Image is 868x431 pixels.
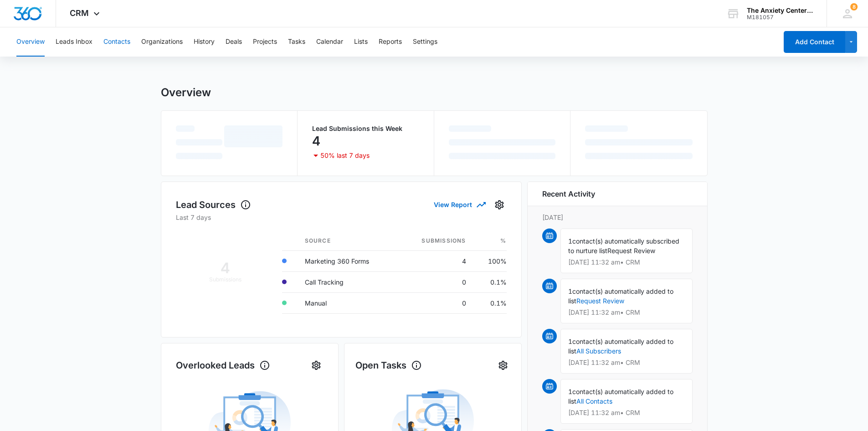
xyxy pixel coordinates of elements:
[312,125,419,132] p: Lead Submissions this Week
[542,188,595,199] h6: Recent Activity
[309,358,324,373] button: Settings
[176,213,507,222] p: Last 7 days
[398,231,473,251] th: Submissions
[542,213,693,222] p: [DATE]
[298,271,398,292] td: Call Tracking
[355,358,422,372] h1: Open Tasks
[568,237,572,245] span: 1
[316,27,343,57] button: Calendar
[568,309,685,316] p: [DATE] 11:32 am • CRM
[226,27,242,57] button: Deals
[16,27,45,57] button: Overview
[473,271,507,292] td: 0.1%
[298,250,398,271] td: Marketing 360 Forms
[568,388,572,395] span: 1
[70,8,89,18] span: CRM
[379,27,402,57] button: Reports
[576,397,612,405] a: All Contacts
[194,27,215,57] button: History
[492,197,507,212] button: Settings
[576,347,621,355] a: All Subscribers
[398,271,473,292] td: 0
[568,237,679,254] span: contact(s) automatically subscribed to nurture list
[568,338,673,355] span: contact(s) automatically added to list
[320,152,370,159] p: 50% last 7 days
[576,297,624,305] a: Request Review
[473,250,507,271] td: 100%
[568,388,673,405] span: contact(s) automatically added to list
[312,134,320,148] p: 4
[298,292,398,313] td: Manual
[161,86,211,99] h1: Overview
[473,292,507,313] td: 0.1%
[568,287,572,295] span: 1
[568,287,673,305] span: contact(s) automatically added to list
[434,197,485,213] button: View Report
[496,358,510,373] button: Settings
[103,27,130,57] button: Contacts
[298,231,398,251] th: Source
[568,259,685,265] p: [DATE] 11:32 am • CRM
[568,410,685,416] p: [DATE] 11:32 am • CRM
[784,31,845,53] button: Add Contact
[176,358,270,372] h1: Overlooked Leads
[850,3,858,10] div: notifications count
[176,198,251,212] h1: Lead Sources
[850,3,858,10] span: 8
[473,231,507,251] th: %
[354,27,368,57] button: Lists
[568,359,685,366] p: [DATE] 11:32 am • CRM
[253,27,277,57] button: Projects
[56,27,92,57] button: Leads Inbox
[747,14,813,21] div: account id
[288,27,305,57] button: Tasks
[413,27,437,57] button: Settings
[398,292,473,313] td: 0
[747,7,813,14] div: account name
[568,338,572,345] span: 1
[607,247,655,254] span: Request Review
[141,27,183,57] button: Organizations
[398,250,473,271] td: 4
